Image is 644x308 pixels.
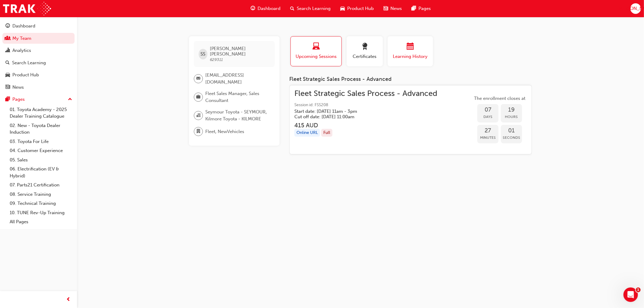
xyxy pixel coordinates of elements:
a: pages-iconPages [407,2,436,15]
a: Product Hub [2,69,75,81]
span: Hours [501,113,522,120]
div: Full [321,129,332,137]
span: SS [200,51,205,58]
span: Fleet Sales Manager, Sales Consultant [205,90,270,104]
button: Learning History [388,36,433,66]
h3: 415 AUD [294,122,437,129]
a: 05. Sales [7,155,75,165]
span: award-icon [361,43,368,51]
button: Pages [2,94,75,105]
a: Analytics [2,45,75,56]
span: guage-icon [5,24,10,29]
span: people-icon [5,36,10,41]
span: The enrollment closes at [473,95,527,102]
span: car-icon [5,72,10,78]
button: Upcoming Sessions [290,36,342,66]
div: Analytics [12,47,31,54]
div: Pages [12,96,25,103]
span: Minutes [477,134,498,141]
span: news-icon [383,5,388,12]
span: Search Learning [297,5,331,12]
span: department-icon [196,128,200,135]
img: Trak [3,2,51,15]
a: car-iconProduct Hub [335,2,379,15]
a: 08. Service Training [7,190,75,199]
a: My Team [2,33,75,44]
span: [PERSON_NAME] [PERSON_NAME] [210,46,270,57]
div: Dashboard [12,23,35,30]
a: news-iconNews [379,2,407,15]
a: 07. Parts21 Certification [7,180,75,190]
iframe: Intercom live chat [623,287,638,302]
a: Search Learning [2,57,75,68]
a: 04. Customer Experience [7,146,75,155]
a: Dashboard [2,21,75,32]
span: News [390,5,402,12]
span: search-icon [5,60,10,66]
span: Fleet, NewVehicles [205,128,244,135]
div: Online URL [294,129,320,137]
span: [EMAIL_ADDRESS][DOMAIN_NAME] [205,72,270,85]
a: News [2,82,75,93]
span: 07 [477,106,498,113]
span: search-icon [290,5,294,12]
a: 10. TUNE Rev-Up Training [7,208,75,218]
button: [PERSON_NAME] [630,3,641,14]
span: Product Hub [347,5,374,12]
a: Fleet Strategic Sales Process - AdvancedSession id: FSS208Start date: [DATE] 11am - 3pm Cut off d... [294,90,527,150]
span: 01 [501,127,522,134]
button: Certificates [347,36,383,66]
span: email-icon [196,75,200,83]
span: 27 [477,127,498,134]
button: DashboardMy TeamAnalyticsSearch LearningProduct HubNews [2,19,75,94]
div: Search Learning [12,59,46,66]
span: 1 [636,287,641,292]
span: Seconds [501,134,522,141]
span: up-icon [68,96,72,103]
span: Pages [418,5,431,12]
a: 06. Electrification (EV & Hybrid) [7,164,75,180]
span: Session id: FSS208 [294,102,437,109]
span: guage-icon [251,5,255,12]
a: All Pages [7,217,75,227]
div: Product Hub [12,71,39,78]
span: Learning History [392,53,428,60]
span: pages-icon [412,5,416,12]
a: 09. Technical Training [7,199,75,208]
span: calendar-icon [407,43,414,51]
a: 01. Toyota Academy - 2025 Dealer Training Catalogue [7,105,75,121]
a: guage-iconDashboard [246,2,285,15]
span: prev-icon [66,296,71,303]
span: chart-icon [5,48,10,53]
span: Days [477,113,498,120]
a: 03. Toyota For Life [7,137,75,146]
span: laptop-icon [312,43,320,51]
div: News [12,84,24,91]
span: Seymour Toyota - SEYMOUR, Kilmore Toyota - KILMORE [205,109,270,122]
span: briefcase-icon [196,93,200,101]
span: Fleet Strategic Sales Process - Advanced [294,90,437,97]
div: Fleet Strategic Sales Process - Advanced [289,76,532,83]
span: organisation-icon [196,112,200,119]
span: Certificates [351,53,378,60]
span: pages-icon [5,97,10,102]
span: 629311 [210,57,223,62]
span: Dashboard [258,5,280,12]
a: search-iconSearch Learning [285,2,335,15]
h5: Cut off date: [DATE] 11:00am [294,114,428,119]
span: news-icon [5,85,10,90]
a: 02. New - Toyota Dealer Induction [7,121,75,137]
h5: Start date: [DATE] 11am - 3pm [294,109,428,114]
span: car-icon [340,5,345,12]
span: Upcoming Sessions [295,53,337,60]
span: 19 [501,106,522,113]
